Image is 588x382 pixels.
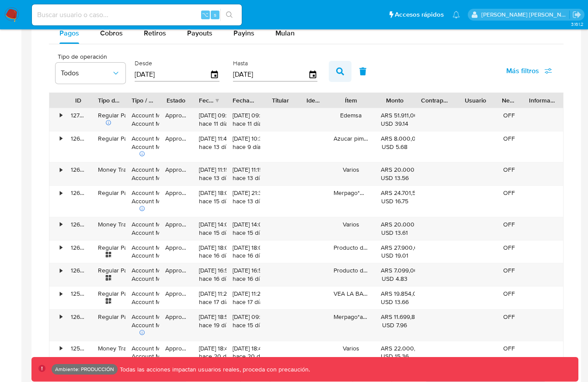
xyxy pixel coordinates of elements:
p: Ambiente: PRODUCCIÓN [55,368,114,371]
p: Todas las acciones impactan usuarios reales, proceda con precaución. [118,365,310,374]
input: Buscar usuario o caso... [32,9,242,21]
span: ⌥ [202,11,209,19]
a: Notificaciones [452,11,460,18]
p: facundoagustin.borghi@mercadolibre.com [481,11,570,19]
a: Salir [572,10,581,19]
span: 3.161.2 [571,21,584,28]
button: search-icon [220,9,238,21]
span: Accesos rápidos [395,10,444,19]
span: s [214,11,216,19]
